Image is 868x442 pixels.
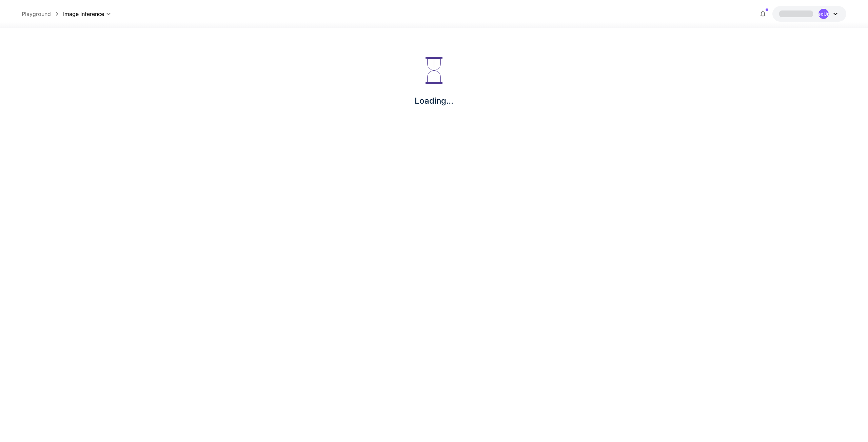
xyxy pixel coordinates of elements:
nav: breadcrumb [22,10,63,18]
div: UndefinedUndefined [818,9,829,19]
span: Image Inference [63,10,104,18]
button: UndefinedUndefined [772,6,846,22]
p: Loading... [415,95,453,107]
a: Playground [22,10,51,18]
